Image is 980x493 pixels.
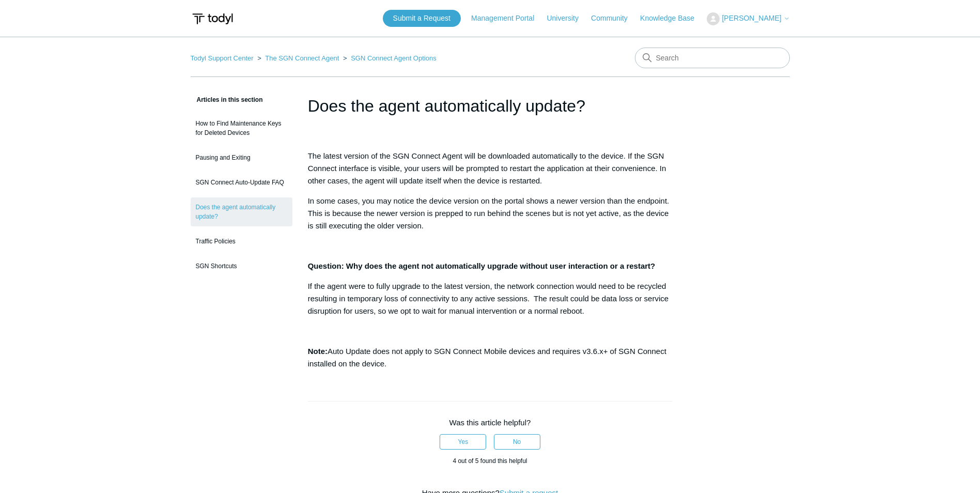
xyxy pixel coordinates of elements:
a: Pausing and Exiting [191,148,292,167]
a: Management Portal [471,13,545,24]
a: Traffic Policies [191,232,292,251]
span: Articles in this section [191,96,263,103]
strong: Note: [308,347,328,356]
a: Community [591,13,638,24]
a: How to Find Maintenance Keys for Deleted Devices [191,114,292,143]
h1: Does the agent automatically update? [308,94,673,118]
button: This article was helpful [440,434,486,450]
a: SGN Connect Auto-Update FAQ [191,173,292,192]
a: The SGN Connect Agent [265,54,339,62]
img: Todyl Support Center Help Center home page [191,9,235,28]
li: SGN Connect Agent Options [341,54,437,62]
a: SGN Connect Agent Options [351,54,436,62]
a: SGN Shortcuts [191,256,292,276]
strong: Question: Why does the agent not automatically upgrade without user interaction or a restart? [308,261,656,270]
a: University [547,13,588,24]
p: In some cases, you may notice the device version on the portal shows a newer version than the end... [308,195,673,232]
span: 4 out of 5 found this helpful [453,457,527,465]
button: [PERSON_NAME] [707,12,789,25]
a: Does the agent automatically update? [191,197,292,226]
a: Submit a Request [383,10,461,27]
span: Was this article helpful? [449,418,531,427]
a: Todyl Support Center [191,54,254,62]
span: [PERSON_NAME] [722,14,781,22]
p: Auto Update does not apply to SGN Connect Mobile devices and requires v3.6.x+ of SGN Connect inst... [308,345,673,370]
p: If the agent were to fully upgrade to the latest version, the network connection would need to be... [308,280,673,317]
input: Search [635,48,790,68]
p: The latest version of the SGN Connect Agent will be downloaded automatically to the device. If th... [308,150,673,187]
button: This article was not helpful [494,434,540,450]
li: Todyl Support Center [191,54,256,62]
li: The SGN Connect Agent [255,54,341,62]
a: Knowledge Base [640,13,705,24]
